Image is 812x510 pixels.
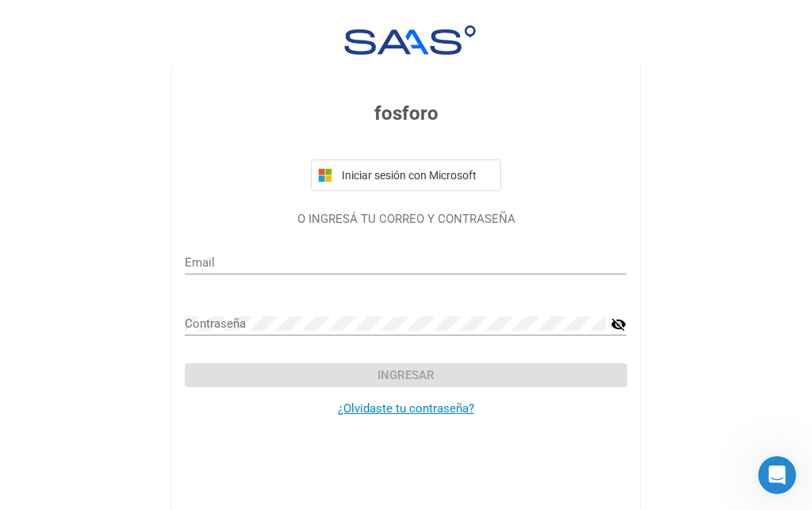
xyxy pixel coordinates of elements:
[758,456,796,494] iframe: Intercom live chat
[185,363,626,387] button: Ingresar
[338,401,474,416] a: ¿Olvidaste tu contraseña?
[611,315,626,334] mat-icon: visibility_off
[311,159,501,191] button: Iniciar sesión con Microsoft
[377,368,435,382] span: Ingresar
[185,210,626,228] p: O INGRESÁ TU CORREO Y CONTRASEÑA
[185,99,626,128] h3: fosforo
[339,169,494,182] span: Iniciar sesión con Microsoft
